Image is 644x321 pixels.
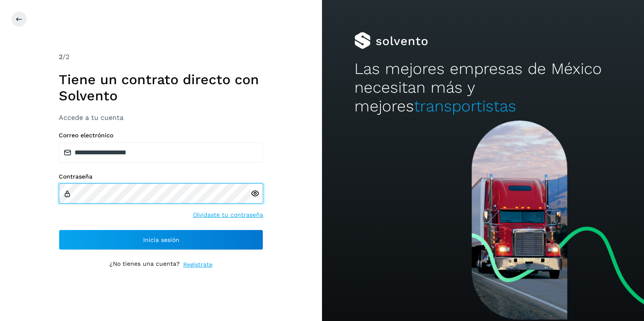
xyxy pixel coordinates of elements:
span: transportistas [414,97,516,115]
a: Regístrate [183,260,213,269]
label: Contraseña [59,173,263,180]
span: Inicia sesión [143,237,179,243]
span: 2 [59,53,63,61]
h1: Tiene un contrato directo con Solvento [59,71,263,104]
div: /2 [59,52,263,62]
label: Correo electrónico [59,132,263,139]
h2: Las mejores empresas de México necesitan más y mejores [354,60,612,116]
p: ¿No tienes una cuenta? [109,260,180,269]
h3: Accede a tu cuenta [59,114,263,122]
button: Inicia sesión [59,230,263,250]
a: Olvidaste tu contraseña [193,210,263,219]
